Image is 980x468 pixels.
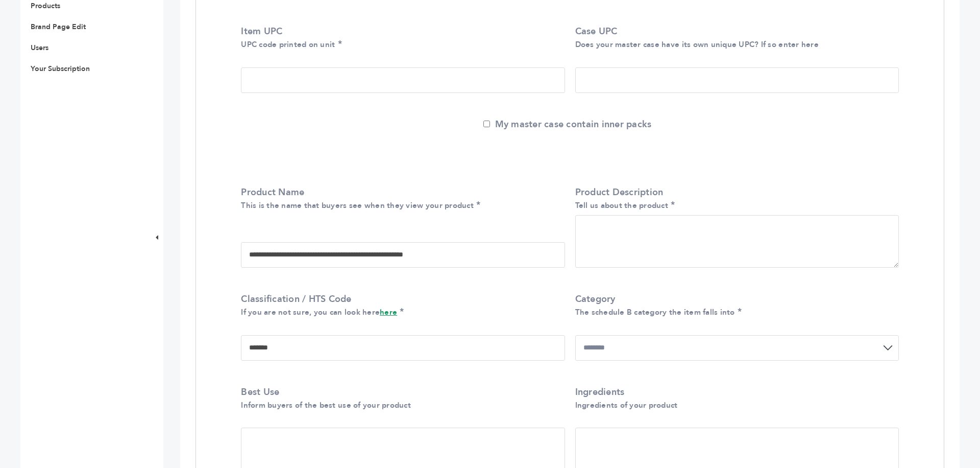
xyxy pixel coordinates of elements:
[575,39,819,50] small: Does your master case have its own unique UPC? If so enter here
[241,200,474,210] small: This is the name that buyers see when they view your product
[575,186,894,212] label: Product Description
[575,307,735,317] small: The schedule B category the item falls into
[380,307,397,317] a: here
[241,386,559,411] label: Best Use
[31,1,60,11] a: Products
[575,293,894,318] label: Category
[575,386,894,411] label: Ingredients
[241,293,559,318] label: Classification / HTS Code
[483,118,652,131] label: My master case contain inner packs
[241,307,397,317] small: If you are not sure, you can look here
[31,22,86,32] a: Brand Page Edit
[575,200,669,210] small: Tell us about the product
[575,25,894,51] label: Case UPC
[575,400,678,410] small: Ingredients of your product
[241,186,559,212] label: Product Name
[241,400,411,410] small: Inform buyers of the best use of your product
[241,25,559,51] label: Item UPC
[241,39,335,50] small: UPC code printed on unit
[31,64,90,74] a: Your Subscription
[483,121,490,127] input: My master case contain inner packs
[31,43,48,53] a: Users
